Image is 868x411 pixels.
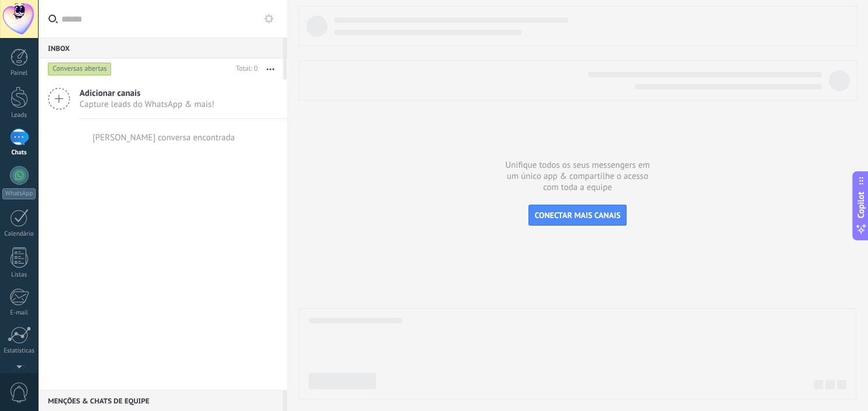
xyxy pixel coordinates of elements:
span: Copilot [855,191,867,218]
span: CONECTAR MAIS CANAIS [535,210,621,220]
div: [PERSON_NAME] conversa encontrada [92,132,235,143]
button: Mais [258,58,283,80]
div: Inbox [38,37,283,58]
div: Painel [2,70,36,77]
div: Total: 0 [231,63,258,75]
button: CONECTAR MAIS CANAIS [528,205,627,226]
div: Conversas abertas [48,62,112,76]
div: Chats [2,149,36,157]
div: WhatsApp [2,188,36,199]
div: Listas [2,271,36,279]
div: Estatísticas [2,347,36,355]
span: Adicionar canais [79,88,215,99]
span: Capture leads do WhatsApp & mais! [79,99,215,110]
div: E-mail [2,309,36,317]
div: Menções & Chats de equipe [38,390,283,411]
div: Calendário [2,230,36,238]
div: Leads [2,112,36,119]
